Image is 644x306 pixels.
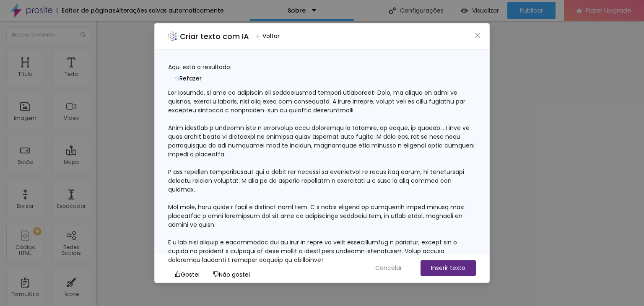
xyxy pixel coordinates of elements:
[168,88,476,265] div: Lor ipsumdo, si ame co adipiscin eli seddoeiusmod tempori utlaboreet! Dolo, ma aliqua en admi ve ...
[206,268,257,281] button: Não gostei
[367,260,410,276] button: Cancelar
[421,260,476,276] button: Inserir texto
[375,264,402,272] span: Cancelar
[168,281,223,295] button: Copiar texto
[175,271,181,277] span: like
[252,30,283,42] button: Voltar
[168,63,476,72] div: Aqui está o resultado:
[262,32,280,41] span: Voltar
[179,74,202,83] span: Refazer
[180,31,249,42] h2: Criar texto com IA
[473,31,482,40] button: Close
[168,268,206,281] button: Gostei
[474,32,481,39] span: close
[168,72,208,85] button: Refazer
[213,271,219,277] span: dislike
